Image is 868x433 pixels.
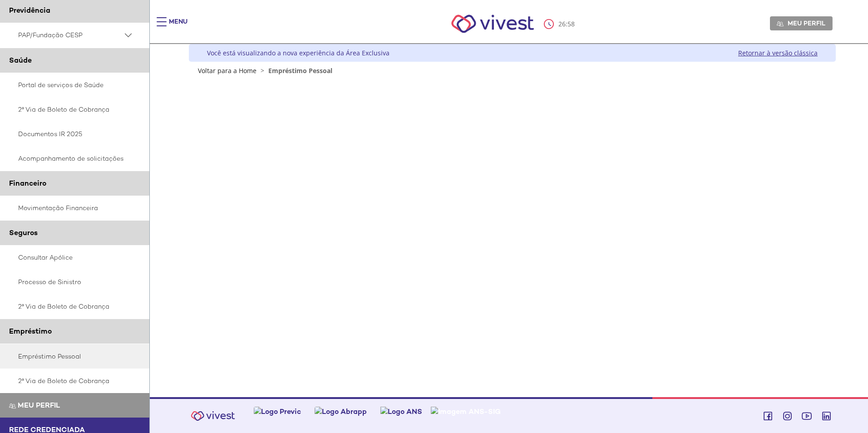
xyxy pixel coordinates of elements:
[9,5,50,15] span: Previdência
[770,16,833,30] a: Meu perfil
[315,407,367,416] img: Logo Abrapp
[431,407,501,416] img: Imagem ANS-SIG
[9,55,32,65] span: Saúde
[18,30,123,41] span: PAP/Fundação CESP
[186,406,240,426] img: Vivest
[9,228,38,237] span: Seguros
[258,66,266,75] span: >
[777,20,784,27] img: Meu perfil
[254,407,301,416] img: Logo Previc
[788,19,825,27] span: Meu perfil
[738,49,818,57] a: Retornar à versão clássica
[268,66,332,75] span: Empréstimo Pessoal
[243,83,782,169] iframe: Iframe
[18,400,60,410] span: Meu perfil
[558,20,566,28] span: 26
[9,326,52,336] span: Empréstimo
[169,17,187,35] div: Menu
[380,407,422,416] img: Logo ANS
[207,49,390,57] div: Você está visualizando a nova experiência da Área Exclusiva
[9,178,46,188] span: Financeiro
[243,83,782,171] section: <span lang="pt-BR" dir="ltr">Empréstimos - Phoenix Finne</span>
[182,44,836,397] div: Vivest
[544,19,577,29] div: :
[198,66,256,75] a: Voltar para a Home
[567,20,575,28] span: 58
[150,397,868,433] footer: Vivest
[441,5,544,43] img: Vivest
[9,403,16,409] img: Meu perfil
